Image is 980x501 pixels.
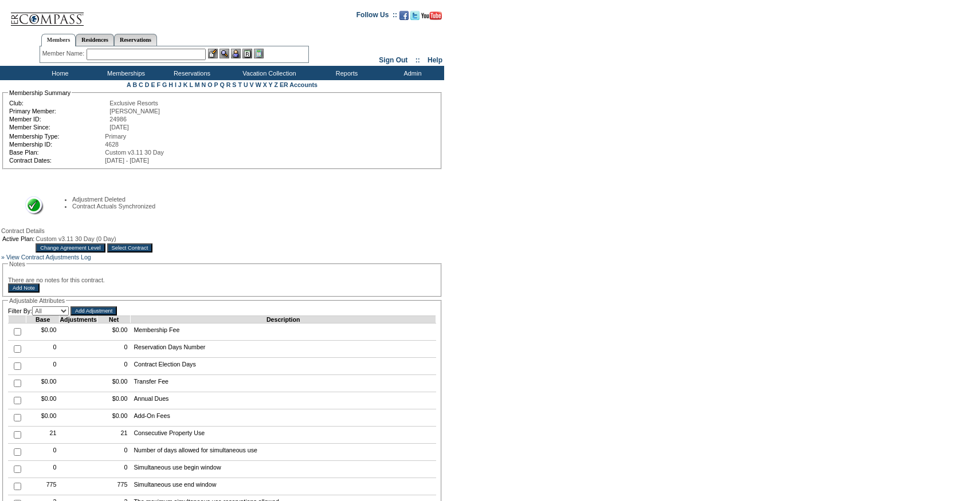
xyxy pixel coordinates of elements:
a: C [139,81,143,88]
a: G [162,81,167,88]
td: Net [97,316,130,324]
a: Become our fan on Facebook [399,14,409,21]
td: $0.00 [26,409,60,427]
input: Add Note [8,283,40,293]
div: Contract Details [1,227,443,234]
a: Z [274,81,278,88]
a: J [178,81,182,88]
a: B [132,81,137,88]
td: $0.00 [26,375,60,392]
td: 0 [97,444,130,461]
span: Exclusive Resorts [109,100,158,106]
a: A [127,81,131,88]
td: Reservations [158,66,224,80]
a: Residences [76,34,114,46]
td: $0.00 [97,324,130,341]
img: Success Message [18,196,44,215]
img: Impersonate [231,49,241,58]
a: S [232,81,236,88]
td: Member Since: [9,124,108,131]
a: Help [428,56,442,64]
td: Club: [9,100,108,106]
li: Contract Actuals Synchronized [72,203,425,210]
div: Member Name: [42,49,87,58]
span: Custom v3.11 30 Day (0 Day) [36,235,116,242]
a: F [156,81,160,88]
img: View [219,49,229,58]
span: [DATE] [109,124,129,131]
a: U [244,81,248,88]
img: b_edit.gif [208,49,218,58]
a: X [263,81,267,88]
td: Home [26,66,92,80]
td: 0 [97,461,130,478]
a: Q [219,81,224,88]
img: Compass Home [10,3,84,26]
a: Subscribe to our YouTube Channel [421,14,442,21]
img: Reservations [242,49,252,58]
a: Reservations [114,34,157,46]
td: 0 [97,341,130,358]
legend: Adjustable Attributes [8,297,66,304]
td: Filter By: [8,306,69,315]
td: $0.00 [97,392,130,409]
a: I [175,81,177,88]
a: O [207,81,212,88]
img: b_calculator.gif [254,49,264,58]
a: Y [269,81,273,88]
li: Adjustment Deleted [72,196,425,203]
a: Follow us on Twitter [410,14,420,21]
td: Add-On Fees [131,409,436,427]
input: Add Adjustment [70,306,117,315]
td: Membership Type: [9,133,104,140]
span: Primary [105,133,126,140]
a: » View Contract Adjustments Log [1,254,91,261]
span: 24986 [109,116,127,123]
td: Primary Member: [9,108,108,115]
a: E [151,81,155,88]
a: V [250,81,254,88]
td: 0 [97,358,130,375]
td: 0 [26,341,60,358]
td: Simultaneous use begin window [131,461,436,478]
a: R [226,81,231,88]
img: Subscribe to our YouTube Channel [421,11,442,20]
td: $0.00 [26,324,60,341]
a: N [202,81,206,88]
td: Base [26,316,60,324]
a: L [189,81,193,88]
td: Description [131,316,436,324]
span: [PERSON_NAME] [109,108,160,115]
input: Change Agreement Level [36,243,105,253]
a: K [183,81,188,88]
a: Members [41,34,76,46]
img: Follow us on Twitter [410,11,420,20]
td: $0.00 [97,375,130,392]
td: Admin [378,66,444,80]
td: Membership ID: [9,141,104,148]
a: P [214,81,218,88]
td: Reports [312,66,378,80]
span: There are no notes for this contract. [8,277,105,283]
td: Number of days allowed for simultaneous use [131,444,436,461]
td: Membership Fee [131,324,436,341]
td: Contract Election Days [131,358,436,375]
td: 21 [26,427,60,444]
td: Active Plan: [2,235,34,242]
td: 21 [97,427,130,444]
legend: Membership Summary [8,89,72,96]
img: Become our fan on Facebook [399,11,409,20]
td: Annual Dues [131,392,436,409]
a: M [195,81,200,88]
span: [DATE] - [DATE] [105,157,149,164]
td: $0.00 [97,409,130,427]
a: T [238,81,242,88]
input: Select Contract [107,243,153,253]
td: Member ID: [9,116,108,123]
a: Sign Out [379,56,407,64]
td: Vacation Collection [224,66,312,80]
td: 775 [97,478,130,495]
td: Reservation Days Number [131,341,436,358]
td: 775 [26,478,60,495]
td: 0 [26,461,60,478]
